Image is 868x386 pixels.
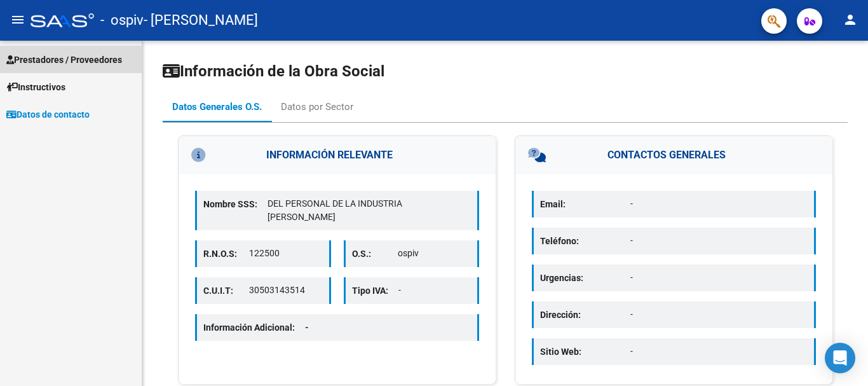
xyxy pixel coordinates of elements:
h3: CONTACTOS GENERALES [515,136,832,174]
p: C.U.I.T: [203,284,249,298]
mat-icon: person [843,12,858,27]
p: 30503143514 [249,284,322,297]
div: Datos por Sector [281,100,353,114]
span: - [PERSON_NAME] [144,6,258,34]
div: Datos Generales O.S. [172,100,262,114]
p: Nombre SSS: [203,197,268,211]
p: Email: [540,197,630,211]
span: - ospiv [100,6,144,34]
div: Open Intercom Messenger [825,343,855,373]
p: - [398,284,471,297]
span: Prestadores / Proveedores [6,53,122,67]
p: - [630,308,808,321]
p: Sitio Web: [540,345,630,359]
p: Urgencias: [540,271,630,285]
p: - [630,271,808,284]
p: DEL PERSONAL DE LA INDUSTRIA [PERSON_NAME] [268,197,471,224]
p: Tipo IVA: [352,284,398,298]
span: - [305,322,309,333]
p: R.N.O.S: [203,247,249,261]
p: Teléfono: [540,234,630,248]
mat-icon: menu [10,12,25,27]
p: Dirección: [540,308,630,322]
p: Información Adicional: [203,321,319,334]
p: - [630,197,808,210]
span: Instructivos [6,80,65,94]
h3: INFORMACIÓN RELEVANTE [179,136,496,174]
h1: Información de la Obra Social [163,61,848,81]
span: Datos de contacto [6,107,90,121]
p: - [630,345,808,358]
p: ospiv [398,247,471,260]
p: O.S.: [352,247,398,261]
p: 122500 [249,247,322,260]
p: - [630,234,808,247]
